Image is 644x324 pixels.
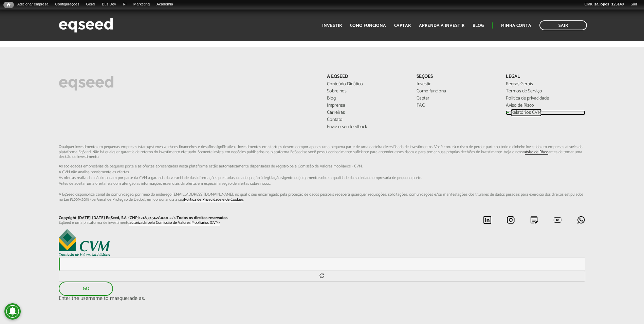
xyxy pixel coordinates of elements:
p: Legal [506,74,585,80]
p: Seções [417,74,496,80]
a: Carreiras [327,110,406,115]
a: Configurações [52,2,83,7]
img: blog.svg [530,216,538,224]
p: Copyright [DATE]-[DATE] EqSeed, S.A. (CNPJ: 21.839.542/0001-22). Todos os direitos reservados. [59,216,317,220]
strong: luiza.lopes_125140 [590,2,624,6]
img: linkedin.svg [483,216,492,224]
a: Sair [627,2,641,7]
a: Academia [153,2,177,7]
a: Oláluiza.lopes_125140 [581,2,627,7]
a: Política de privacidade [506,96,585,101]
p: Qualquer investimento em pequenas empresas (startups) envolve riscos financeiros e desafios signi... [59,145,585,202]
a: Imprensa [327,103,406,108]
a: Como funciona [350,23,386,28]
a: Regras Gerais [506,82,585,87]
a: Como funciona [417,89,496,94]
a: Termos de Serviço [506,89,585,94]
a: Envie o seu feedback [327,125,406,129]
span: A CVM não analisa previamente as ofertas. [59,170,585,174]
a: FAQ [417,103,496,108]
a: RI [119,2,130,7]
span: As ofertas realizadas não implicam por parte da CVM a garantia da veracidade das informações p... [59,176,585,180]
a: Bus Dev [98,2,119,7]
a: Geral [82,2,98,7]
a: Relatórios CVM [506,110,585,115]
p: EqSeed é uma plataforma de investimento [59,220,317,225]
a: Política de Privacidade e de Cookies [184,198,243,202]
a: Blog [473,23,484,28]
img: instagram.svg [507,216,515,224]
a: Início [3,2,14,8]
a: Marketing [130,2,153,7]
img: whatsapp.svg [577,216,585,224]
div: Enter the username to masquerade as. [59,296,585,301]
a: Adicionar empresa [14,2,52,7]
a: Conteúdo Didático [327,82,406,87]
a: Investir [322,23,342,28]
a: Aprenda a investir [419,23,464,28]
a: Contato [327,118,406,122]
button: Go [59,282,113,296]
a: Sair [539,20,587,30]
a: Sobre nós [327,89,406,94]
a: Captar [417,96,496,101]
a: Aviso de Risco [506,103,585,108]
a: Minha conta [501,23,531,28]
a: Blog [327,96,406,101]
p: A EqSeed [327,74,406,80]
span: Início [7,2,11,7]
span: Antes de aceitar uma oferta leia com atenção as informações essenciais da oferta, em especial... [59,182,585,186]
img: youtube.svg [553,216,562,224]
img: EqSeed Logo [59,74,114,92]
img: EqSeed [59,16,113,34]
a: Investir [417,82,496,87]
a: Aviso de Risco [525,150,548,155]
span: As sociedades empresárias de pequeno porte e as ofertas apresentadas nesta plataforma estão aut... [59,164,585,168]
img: EqSeed é uma plataforma de investimento autorizada pela Comissão de Valores Mobiliários (CVM) [59,229,110,256]
a: autorizada pela Comissão de Valores Mobiliários (CVM) [129,221,220,225]
a: Captar [394,23,411,28]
